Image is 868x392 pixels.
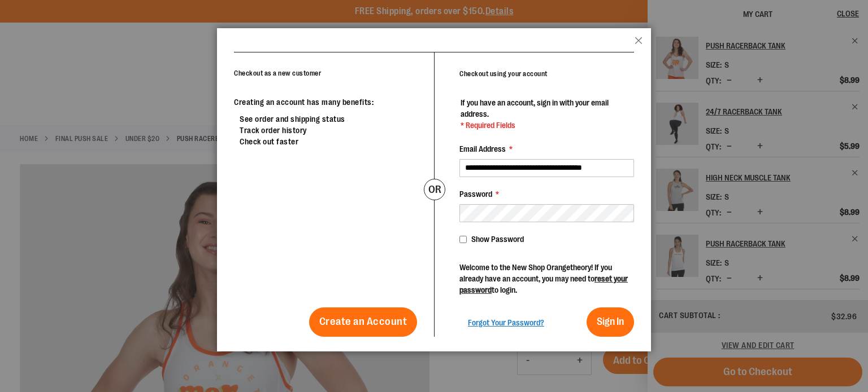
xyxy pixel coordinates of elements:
span: Sign In [597,316,624,327]
span: Show Password [471,235,524,244]
span: Email Address [459,144,506,153]
div: or [424,179,445,200]
li: Check out faster [240,136,417,147]
span: Password [459,190,492,199]
a: Forgot Your Password? [468,317,544,328]
p: Welcome to the New Shop Orangetheory! If you already have an account, you may need to to login. [459,262,634,296]
a: Create an Account [309,307,418,337]
span: Forgot Your Password? [468,318,544,327]
strong: Checkout as a new customer [234,69,321,77]
a: reset your password [459,274,628,294]
span: Create an Account [319,315,407,328]
span: * Required Fields [461,120,633,131]
li: See order and shipping status [240,113,417,125]
button: Sign In [587,307,634,337]
span: If you have an account, sign in with your email address. [461,98,609,118]
p: Creating an account has many benefits: [234,96,417,108]
strong: Checkout using your account [459,70,548,78]
li: Track order history [240,125,417,136]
